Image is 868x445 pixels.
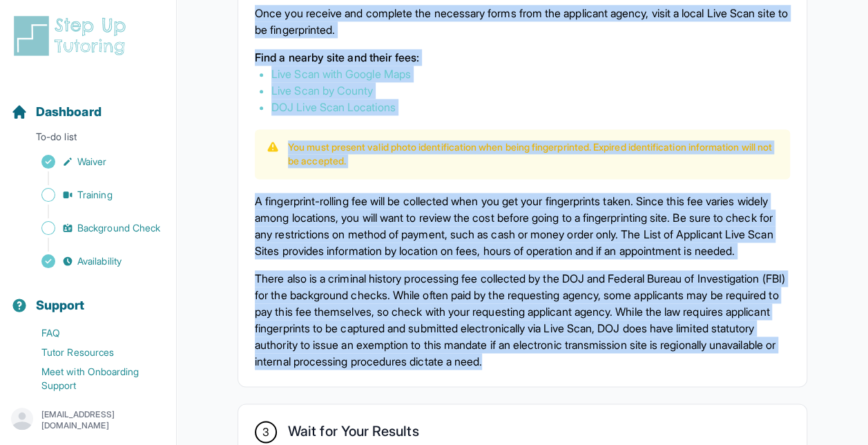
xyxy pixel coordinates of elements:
[288,423,418,445] h2: Wait for Your Results
[6,130,171,149] p: To-do list
[11,218,176,238] a: Background Check
[41,409,165,431] p: [EMAIL_ADDRESS][DOMAIN_NAME]
[11,152,176,171] a: Waiver
[288,140,779,168] p: You must present valid photo identification when being fingerprinted. Expired identification info...
[77,188,113,202] span: Training
[255,5,790,38] p: Once you receive and complete the necessary forms from the applicant agency, visit a local Live S...
[36,296,85,315] span: Support
[11,362,176,395] a: Meet with Onboarding Support
[11,185,176,205] a: Training
[271,84,373,97] a: Live Scan by County
[271,100,396,114] a: DOJ Live Scan Locations
[11,14,134,58] img: logo
[11,252,176,271] a: Availability
[255,49,790,66] p: Find a nearby site and their fees:
[255,270,790,370] p: There also is a criminal history processing fee collected by the DOJ and Federal Bureau of Invest...
[11,102,102,122] a: Dashboard
[11,343,176,362] a: Tutor Resources
[271,67,411,81] a: Live Scan with Google Maps
[11,323,176,343] a: FAQ
[36,102,102,122] span: Dashboard
[6,274,171,321] button: Support
[11,408,165,433] button: [EMAIL_ADDRESS][DOMAIN_NAME]
[262,424,269,440] span: 3
[77,221,160,235] span: Background Check
[77,155,106,169] span: Waiver
[11,395,176,415] a: Contact Onboarding Support
[6,80,171,127] button: Dashboard
[77,254,122,268] span: Availability
[255,193,790,259] p: A fingerprint-rolling fee will be collected when you get your fingerprints taken. Since this fee ...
